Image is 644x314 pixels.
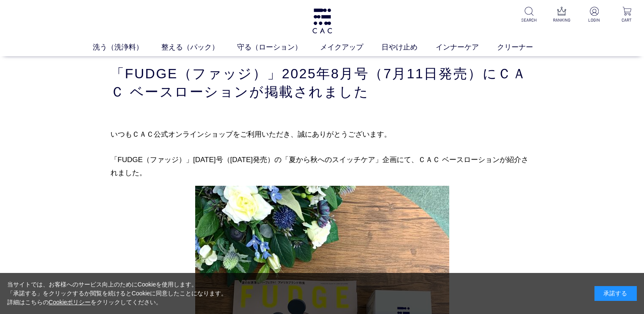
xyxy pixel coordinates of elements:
[616,7,637,23] a: CART
[519,17,539,23] p: SEARCH
[49,299,91,306] a: Cookieポリシー
[111,65,534,101] h1: 「FUDGE（ファッジ）」2025年8月号（7月11日発売）にＣＡＣ ベースローションが掲載されました
[584,17,605,23] p: LOGIN
[320,42,381,53] a: メイクアップ
[311,8,333,33] img: logo
[111,128,534,180] p: いつもＣＡＣ公式オンラインショップをご利用いただき、誠にありがとうございます。 「FUDGE（ファッジ）」[DATE]号（[DATE]発売）の「夏から秋へのスイッチケア」企画にて、ＣＡＣ ベース...
[616,17,637,23] p: CART
[161,42,237,53] a: 整える（パック）
[237,42,320,53] a: 守る（ローション）
[594,286,637,301] div: 承諾する
[551,7,572,23] a: RANKING
[584,7,605,23] a: LOGIN
[436,42,497,53] a: インナーケア
[519,7,539,23] a: SEARCH
[551,17,572,23] p: RANKING
[7,280,227,307] div: 当サイトでは、お客様へのサービス向上のためにCookieを使用します。 「承諾する」をクリックするか閲覧を続けるとCookieに同意したことになります。 詳細はこちらの をクリックしてください。
[381,42,436,53] a: 日やけ止め
[497,42,551,53] a: クリーナー
[93,42,161,53] a: 洗う（洗浄料）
